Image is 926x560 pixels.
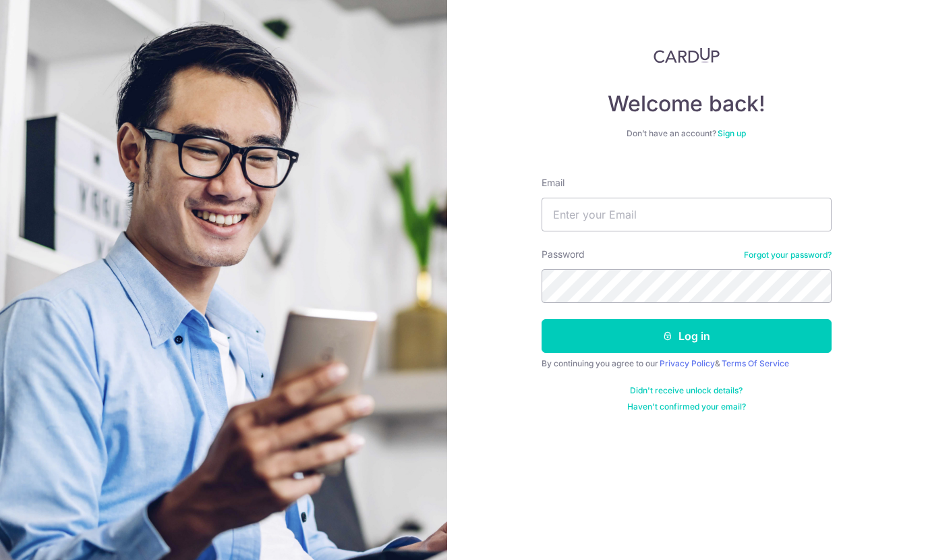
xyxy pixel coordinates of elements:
[744,250,832,260] a: Forgot your password?
[542,128,832,139] div: Don’t have an account?
[542,358,832,369] div: By continuing you agree to our &
[627,401,746,412] a: Haven't confirmed your email?
[542,319,832,353] button: Log in
[542,198,832,231] input: Enter your Email
[542,248,585,261] label: Password
[542,176,565,190] label: Email
[542,90,832,117] h4: Welcome back!
[718,128,746,138] a: Sign up
[660,358,715,368] a: Privacy Policy
[630,385,743,396] a: Didn't receive unlock details?
[722,358,789,368] a: Terms Of Service
[654,47,720,63] img: CardUp Logo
